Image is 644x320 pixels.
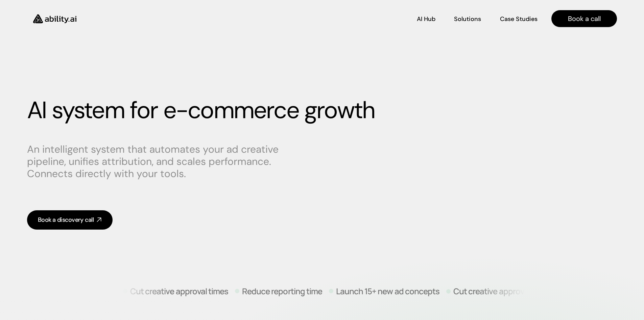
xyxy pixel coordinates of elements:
p: An intelligent system that automates your ad creative pipeline, unifies attribution, and scales p... [27,143,284,180]
a: Book a call [551,10,617,27]
a: Case Studies [500,13,538,25]
p: Cut creative approval times [130,287,228,295]
a: Solutions [454,13,481,25]
p: AI Hub [417,15,435,23]
p: Cut creative approval times [453,287,551,295]
div: Book a discovery call [38,216,94,224]
h3: Ready-to-use in Slack [41,64,89,70]
p: Book a call [568,14,601,23]
h1: AI system for e-commerce growth [27,96,617,125]
nav: Main navigation [86,10,617,27]
a: Book a discovery call [27,210,113,230]
p: Case Studies [500,15,538,23]
p: Reduce reporting time [242,287,322,295]
p: Launch 15+ new ad concepts [336,287,439,295]
a: AI Hub [417,13,435,25]
p: Solutions [454,15,481,23]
